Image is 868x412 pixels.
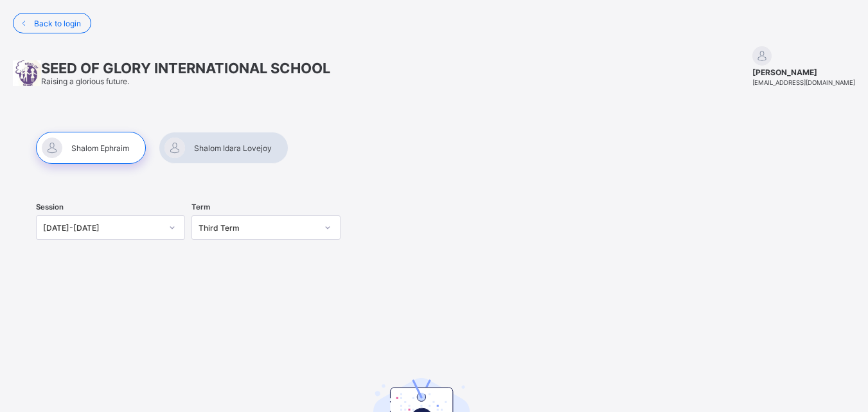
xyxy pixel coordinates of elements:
span: SEED OF GLORY INTERNATIONAL SCHOOL [41,60,330,76]
span: [EMAIL_ADDRESS][DOMAIN_NAME] [752,79,855,86]
span: Term [191,202,210,211]
div: [DATE]-[DATE] [43,223,161,233]
img: School logo [13,60,41,86]
span: Back to login [34,19,81,28]
img: default.svg [752,46,772,66]
div: Third Term [199,223,317,233]
span: Session [36,202,64,211]
span: [PERSON_NAME] [752,67,855,77]
span: Raising a glorious future. [41,76,129,86]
